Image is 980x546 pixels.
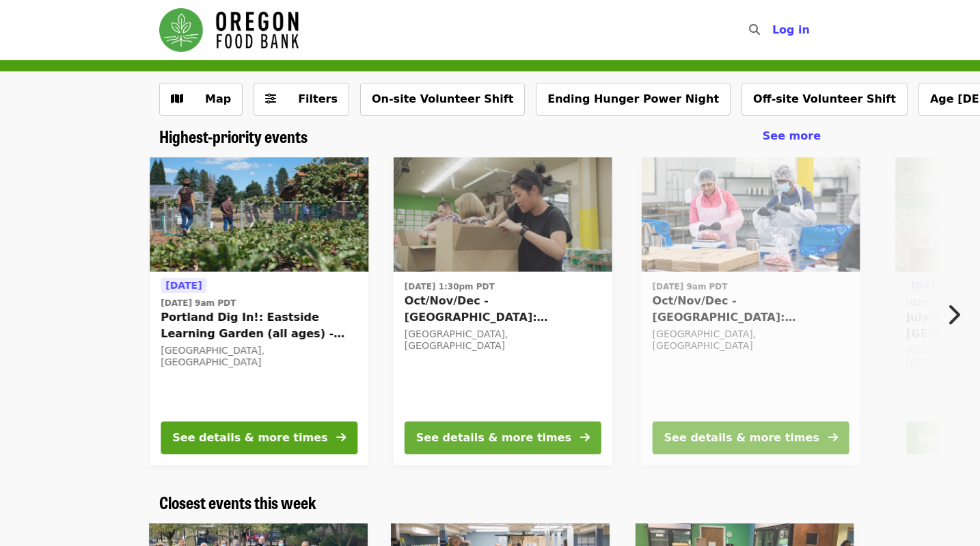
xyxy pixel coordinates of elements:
[161,345,357,368] div: [GEOGRAPHIC_DATA], [GEOGRAPHIC_DATA]
[642,157,860,272] img: Oct/Nov/Dec - Beaverton: Repack/Sort (age 10+) organized by Oregon Food Bank
[741,83,908,116] button: Off-site Volunteer Shift
[768,14,779,47] input: Search
[653,293,849,326] span: Oct/Nov/Dec - [GEOGRAPHIC_DATA]: Repack/Sort (age [DEMOGRAPHIC_DATA]+)
[159,127,308,146] a: Highest-priority events
[159,493,316,512] a: Closest events this week
[763,129,821,142] span: See more
[165,280,202,291] span: [DATE]
[653,421,849,454] button: See details & more times
[642,157,860,465] a: See details for "Oct/Nov/Dec - Beaverton: Repack/Sort (age 10+)"
[360,83,525,116] button: On-site Volunteer Shift
[265,92,276,105] i: sliders-h icon
[653,328,849,352] div: [GEOGRAPHIC_DATA], [GEOGRAPHIC_DATA]
[405,328,601,352] div: [GEOGRAPHIC_DATA], [GEOGRAPHIC_DATA]
[159,490,316,514] span: Closest events this week
[254,83,349,116] button: Filters (0 selected)
[405,281,495,293] time: [DATE] 1:30pm PDT
[947,302,960,328] i: chevron-right icon
[405,293,601,326] span: Oct/Nov/Dec - [GEOGRAPHIC_DATA]: Repack/Sort (age [DEMOGRAPHIC_DATA]+)
[664,430,819,446] div: See details & more times
[150,157,368,272] img: Portland Dig In!: Eastside Learning Garden (all ages) - Aug/Sept/Oct organized by Oregon Food Bank
[298,92,338,105] span: Filters
[159,8,299,52] img: Oregon Food Bank - Home
[161,309,357,342] span: Portland Dig In!: Eastside Learning Garden (all ages) - Aug/Sept/Oct
[536,83,731,116] button: Ending Hunger Power Night
[161,421,357,454] button: See details & more times
[394,157,612,465] a: See details for "Oct/Nov/Dec - Portland: Repack/Sort (age 8+)"
[580,431,590,444] i: arrow-right icon
[828,431,838,444] i: arrow-right icon
[394,157,612,272] img: Oct/Nov/Dec - Portland: Repack/Sort (age 8+) organized by Oregon Food Bank
[171,92,183,105] i: map icon
[148,493,832,512] div: Closest events this week
[416,430,571,446] div: See details & more times
[161,297,236,309] time: [DATE] 9am PDT
[159,83,243,116] button: Show map view
[205,92,231,105] span: Map
[159,124,308,148] span: Highest-priority events
[405,421,601,454] button: See details & more times
[150,157,368,465] a: See details for "Portland Dig In!: Eastside Learning Garden (all ages) - Aug/Sept/Oct"
[772,23,810,36] span: Log in
[148,127,832,146] div: Highest-priority events
[935,296,980,334] button: Next item
[749,23,760,36] i: search icon
[763,128,821,144] a: See more
[336,431,346,444] i: arrow-right icon
[172,430,327,446] div: See details & more times
[761,16,821,44] button: Log in
[653,281,728,293] time: [DATE] 9am PDT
